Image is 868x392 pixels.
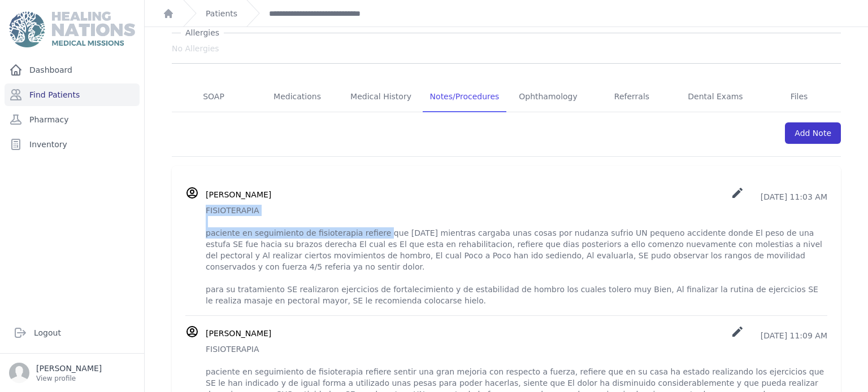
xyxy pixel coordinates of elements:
[206,205,827,306] p: FISIOTERAPIA paciente en seguimiento de fisioterapia refiere que [DATE] mientras cargaba unas cos...
[731,325,827,341] p: [DATE] 11:09 AM
[206,328,271,339] h3: [PERSON_NAME]
[206,8,237,19] a: Patients
[731,325,744,338] i: create
[5,108,140,131] a: Pharmacy
[5,133,140,156] a: Inventory
[731,331,747,340] a: create
[785,122,841,144] a: Add Note
[757,82,841,112] a: Files
[172,82,255,112] a: SOAP
[590,82,674,112] a: Referrals
[731,186,744,200] i: create
[5,83,140,106] a: Find Patients
[5,59,140,81] a: Dashboard
[36,374,102,383] p: View profile
[9,11,134,47] img: Medical Missions EMR
[9,321,135,344] a: Logout
[9,363,135,383] a: [PERSON_NAME] View profile
[506,82,590,112] a: Ophthamology
[731,186,827,202] p: [DATE] 11:03 AM
[181,27,224,38] span: Allergies
[206,189,271,200] h3: [PERSON_NAME]
[172,43,219,54] span: No Allergies
[339,82,423,112] a: Medical History
[731,192,747,201] a: create
[423,82,506,112] a: Notes/Procedures
[172,82,841,112] nav: Tabs
[674,82,757,112] a: Dental Exams
[36,363,102,374] p: [PERSON_NAME]
[255,82,339,112] a: Medications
